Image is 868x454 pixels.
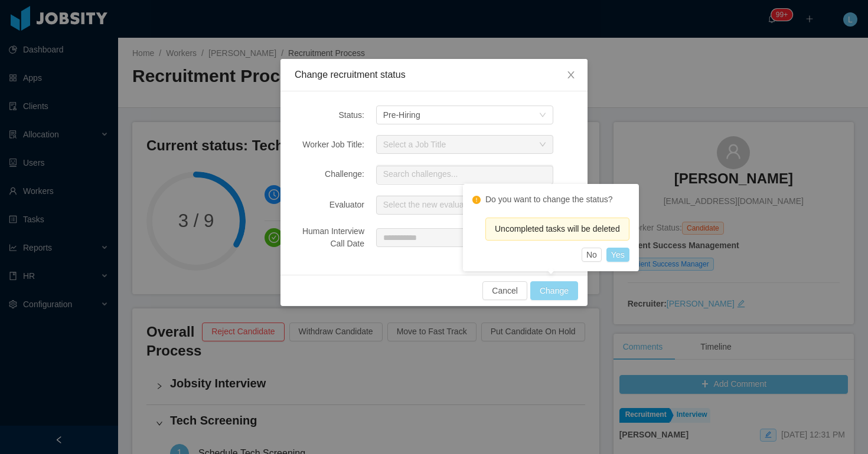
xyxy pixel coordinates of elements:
div: Evaluator [295,199,364,211]
div: Status: [295,109,364,121]
i: icon: exclamation-circle [472,196,481,204]
i: icon: down [539,141,546,149]
span: Uncompleted tasks will be deleted [495,224,620,233]
button: Change [530,281,578,300]
div: Change recruitment status [295,68,573,81]
div: Challenge: [295,168,364,180]
button: Close [554,59,588,92]
i: icon: close [566,70,576,80]
button: Cancel [482,281,527,300]
i: icon: down [539,111,546,120]
button: Yes [606,248,629,262]
div: Human Interview Call Date [295,225,364,250]
div: Worker Job Title: [295,139,364,151]
div: Pre-Hiring [383,106,420,124]
button: No [582,248,602,262]
text: Do you want to change the status? [485,195,613,204]
div: Select a Job Title [383,139,533,150]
